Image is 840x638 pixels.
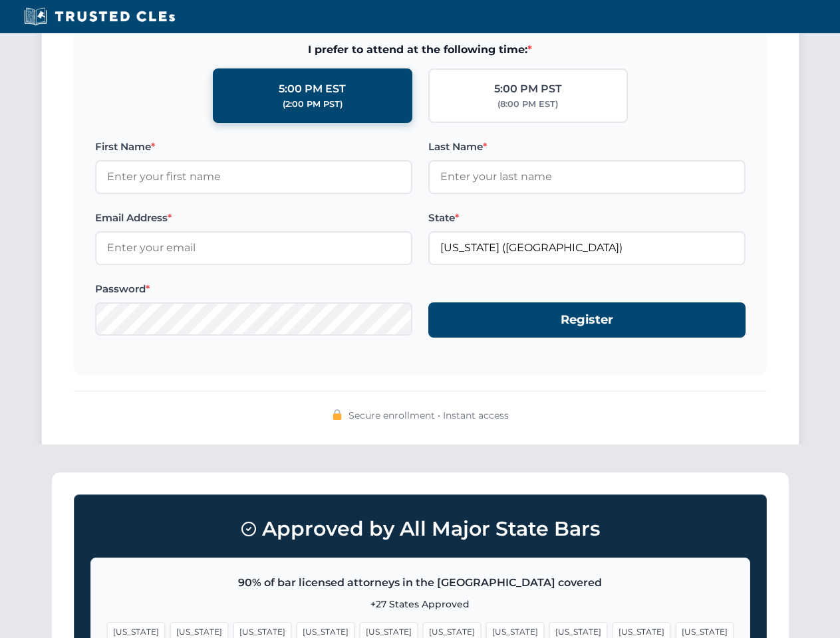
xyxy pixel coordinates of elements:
[494,80,562,98] div: 5:00 PM PST
[349,408,509,423] span: Secure enrollment • Instant access
[95,231,412,265] input: Enter your email
[428,210,746,226] label: State
[95,210,412,226] label: Email Address
[283,98,343,111] div: (2:00 PM PST)
[90,511,750,547] h3: Approved by All Major State Bars
[428,231,746,265] input: Florida (FL)
[279,80,346,98] div: 5:00 PM EST
[20,7,179,27] img: Trusted CLEs
[428,139,746,155] label: Last Name
[107,597,734,611] p: +27 States Approved
[95,139,412,155] label: First Name
[497,98,558,111] div: (8:00 PM EST)
[332,409,343,420] img: 🔒
[428,160,746,193] input: Enter your last name
[95,281,412,297] label: Password
[107,574,734,591] p: 90% of bar licensed attorneys in the [GEOGRAPHIC_DATA] covered
[95,160,412,193] input: Enter your first name
[428,302,746,338] button: Register
[95,41,746,58] span: I prefer to attend at the following time:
